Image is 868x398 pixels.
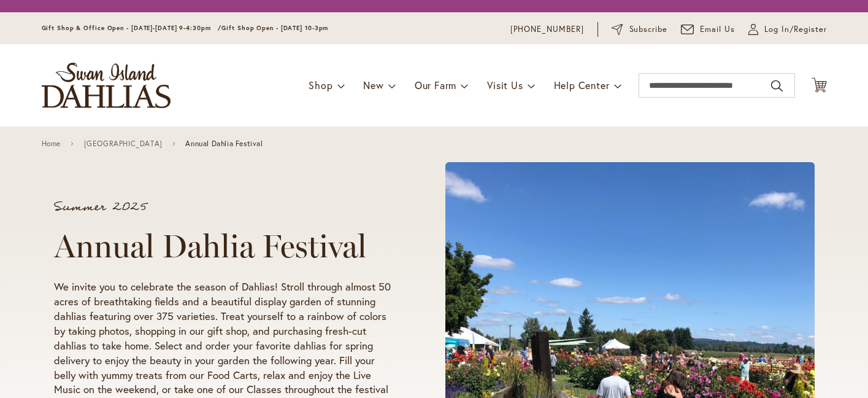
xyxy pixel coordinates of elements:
[185,139,263,148] span: Annual Dahlia Festival
[771,76,782,96] button: Search
[221,24,328,32] span: Gift Shop Open - [DATE] 10-3pm
[554,79,610,92] span: Help Center
[54,228,399,265] h1: Annual Dahlia Festival
[612,23,667,36] a: Subscribe
[42,63,171,108] a: store logo
[309,79,332,92] span: Shop
[764,23,827,36] span: Log In/Register
[415,79,456,92] span: Our Farm
[42,139,61,148] a: Home
[363,79,383,92] span: New
[487,79,523,92] span: Visit Us
[748,23,827,36] a: Log In/Register
[700,23,735,36] span: Email Us
[42,24,222,32] span: Gift Shop & Office Open - [DATE]-[DATE] 9-4:30pm /
[681,23,735,36] a: Email Us
[84,139,163,148] a: [GEOGRAPHIC_DATA]
[54,201,399,213] p: Summer 2025
[510,23,585,36] a: [PHONE_NUMBER]
[629,23,668,36] span: Subscribe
